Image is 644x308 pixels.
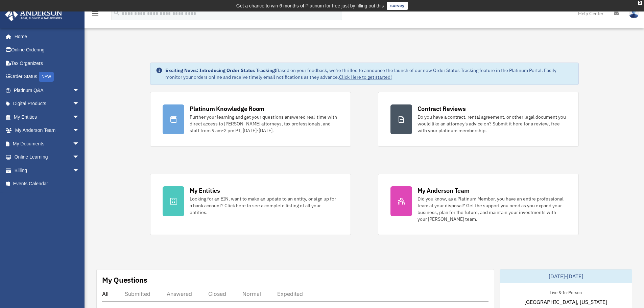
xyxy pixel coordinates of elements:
[5,137,90,150] a: My Documentsarrow_drop_down
[378,174,579,235] a: My Anderson Team Did you know, as a Platinum Member, you have an entire professional team at your...
[524,298,607,306] span: [GEOGRAPHIC_DATA], [US_STATE]
[73,84,86,97] span: arrow_drop_down
[418,195,566,222] div: Did you know, as a Platinum Member, you have an entire professional team at your disposal? Get th...
[418,186,470,195] div: My Anderson Team
[339,74,392,80] a: Click Here to get started!
[236,2,384,10] div: Get a chance to win 6 months of Platinum for free just by filling out this
[73,97,86,111] span: arrow_drop_down
[167,290,192,297] div: Answered
[73,137,86,151] span: arrow_drop_down
[5,124,90,137] a: My Anderson Teamarrow_drop_down
[242,290,261,297] div: Normal
[165,67,573,80] div: Based on your feedback, we're thrilled to announce the launch of our new Order Status Tracking fe...
[387,2,408,10] a: survey
[5,43,90,57] a: Online Ordering
[73,150,86,164] span: arrow_drop_down
[190,104,265,113] div: Platinum Knowledge Room
[102,290,109,297] div: All
[208,290,226,297] div: Closed
[91,12,99,18] a: menu
[91,9,99,18] i: menu
[190,195,338,216] div: Looking for an EIN, want to make an update to an entity, or sign up for a bank account? Click her...
[5,164,90,177] a: Billingarrow_drop_down
[5,150,90,164] a: Online Learningarrow_drop_down
[5,84,90,97] a: Platinum Q&Aarrow_drop_down
[39,72,54,82] div: NEW
[3,8,64,21] img: Anderson Advisors Platinum Portal
[544,288,587,295] div: Live & In-Person
[125,290,150,297] div: Submitted
[73,124,86,138] span: arrow_drop_down
[629,8,639,18] img: User Pic
[5,110,90,124] a: My Entitiesarrow_drop_down
[277,290,303,297] div: Expedited
[113,9,120,17] i: search
[5,56,90,70] a: Tax Organizers
[73,164,86,177] span: arrow_drop_down
[638,1,642,5] div: close
[5,30,86,43] a: Home
[165,67,276,73] strong: Exciting News: Introducing Order Status Tracking!
[73,110,86,124] span: arrow_drop_down
[190,186,220,195] div: My Entities
[150,92,351,147] a: Platinum Knowledge Room Further your learning and get your questions answered real-time with dire...
[5,70,90,84] a: Order StatusNEW
[190,114,338,134] div: Further your learning and get your questions answered real-time with direct access to [PERSON_NAM...
[5,97,90,111] a: Digital Productsarrow_drop_down
[378,92,579,147] a: Contract Reviews Do you have a contract, rental agreement, or other legal document you would like...
[418,114,566,134] div: Do you have a contract, rental agreement, or other legal document you would like an attorney's ad...
[102,275,147,285] div: My Questions
[500,269,632,283] div: [DATE]-[DATE]
[418,104,466,113] div: Contract Reviews
[5,177,90,191] a: Events Calendar
[150,174,351,235] a: My Entities Looking for an EIN, want to make an update to an entity, or sign up for a bank accoun...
